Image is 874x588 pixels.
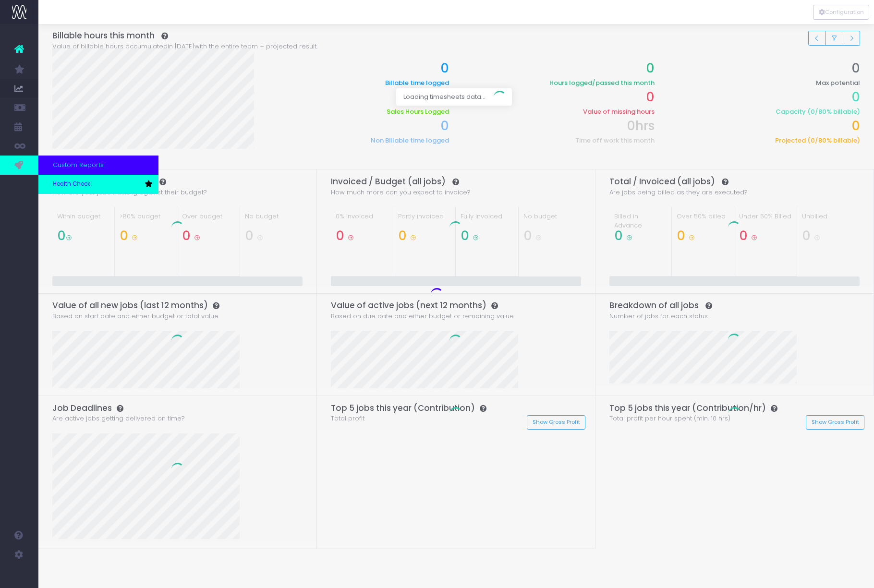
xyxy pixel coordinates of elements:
button: Configuration [813,5,869,20]
span: Loading timesheets data... [396,88,493,106]
span: Custom Reports [53,160,104,170]
img: images/default_profile_image.png [12,569,26,583]
div: Vertical button group [813,5,869,20]
a: Health Check [38,175,158,194]
span: Health Check [53,180,90,189]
